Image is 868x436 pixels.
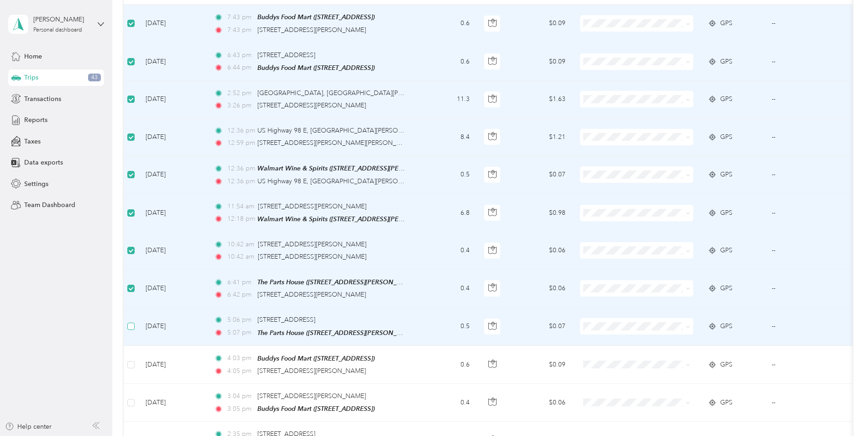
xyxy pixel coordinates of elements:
[417,81,477,118] td: 11.3
[764,232,847,270] td: --
[227,176,253,186] span: 12:36 pm
[138,118,207,156] td: [DATE]
[257,405,375,412] span: Buddys Food Mart ([STREET_ADDRESS])
[257,355,375,362] span: Buddys Food Mart ([STREET_ADDRESS])
[720,132,732,142] span: GPS
[227,353,253,363] span: 4:03 pm
[257,127,496,134] span: US Highway 98 E, [GEOGRAPHIC_DATA][PERSON_NAME], [GEOGRAPHIC_DATA]
[138,5,207,43] td: [DATE]
[24,200,75,210] span: Team Dashboard
[5,422,52,431] button: Help center
[509,270,573,308] td: $0.06
[720,321,732,331] span: GPS
[227,202,254,212] span: 11:54 am
[257,215,442,223] span: Walmart Wine & Spirits ([STREET_ADDRESS][PERSON_NAME])
[257,392,366,400] span: [STREET_ADDRESS][PERSON_NAME]
[24,94,61,104] span: Transactions
[257,89,512,97] span: [GEOGRAPHIC_DATA], [GEOGRAPHIC_DATA][PERSON_NAME], [GEOGRAPHIC_DATA]
[24,115,47,125] span: Reports
[227,101,253,111] span: 3:26 pm
[417,232,477,270] td: 0.4
[509,232,573,270] td: $0.06
[227,126,253,136] span: 12:36 pm
[764,194,847,232] td: --
[257,316,315,324] span: [STREET_ADDRESS]
[417,156,477,194] td: 0.5
[257,165,442,172] span: Walmart Wine & Spirits ([STREET_ADDRESS][PERSON_NAME])
[509,156,573,194] td: $0.07
[227,404,253,414] span: 3:05 pm
[720,57,732,67] span: GPS
[227,315,253,325] span: 5:06 pm
[24,137,41,146] span: Taxes
[417,194,477,232] td: 6.8
[227,50,253,60] span: 6:43 pm
[720,18,732,28] span: GPS
[258,202,366,210] span: [STREET_ADDRESS][PERSON_NAME]
[88,74,101,82] span: 43
[257,139,417,147] span: [STREET_ADDRESS][PERSON_NAME][PERSON_NAME]
[227,138,253,148] span: 12:59 pm
[257,64,375,71] span: Buddys Food Mart ([STREET_ADDRESS])
[227,277,253,287] span: 6:41 pm
[417,346,477,384] td: 0.6
[509,384,573,422] td: $0.06
[720,170,732,180] span: GPS
[258,240,366,248] span: [STREET_ADDRESS][PERSON_NAME]
[227,12,253,22] span: 7:43 pm
[417,118,477,156] td: 8.4
[33,15,90,24] div: [PERSON_NAME]
[257,51,315,59] span: [STREET_ADDRESS]
[138,43,207,81] td: [DATE]
[509,346,573,384] td: $0.09
[138,270,207,308] td: [DATE]
[257,291,366,298] span: [STREET_ADDRESS][PERSON_NAME]
[138,346,207,384] td: [DATE]
[764,81,847,118] td: --
[764,346,847,384] td: --
[509,81,573,118] td: $1.63
[257,177,496,185] span: US Highway 98 E, [GEOGRAPHIC_DATA][PERSON_NAME], [GEOGRAPHIC_DATA]
[417,308,477,346] td: 0.5
[509,194,573,232] td: $0.98
[138,194,207,232] td: [DATE]
[257,367,366,375] span: [STREET_ADDRESS][PERSON_NAME]
[227,252,254,262] span: 10:42 am
[764,156,847,194] td: --
[817,385,868,436] iframe: Everlance-gr Chat Button Frame
[764,5,847,43] td: --
[258,253,366,261] span: [STREET_ADDRESS][PERSON_NAME]
[257,13,375,21] span: Buddys Food Mart ([STREET_ADDRESS])
[227,239,254,250] span: 10:42 am
[227,25,253,35] span: 7:43 pm
[509,5,573,43] td: $0.09
[509,308,573,346] td: $0.07
[257,26,366,34] span: [STREET_ADDRESS][PERSON_NAME]
[257,329,419,337] span: The Parts House ([STREET_ADDRESS][PERSON_NAME])
[720,360,732,370] span: GPS
[227,164,253,174] span: 12:36 pm
[138,308,207,346] td: [DATE]
[720,398,732,408] span: GPS
[227,88,253,98] span: 2:52 pm
[417,384,477,422] td: 0.4
[138,232,207,270] td: [DATE]
[227,214,253,224] span: 12:18 pm
[33,27,82,33] div: Personal dashboard
[509,118,573,156] td: $1.21
[24,179,48,189] span: Settings
[138,156,207,194] td: [DATE]
[720,208,732,218] span: GPS
[509,43,573,81] td: $0.09
[417,43,477,81] td: 0.6
[24,158,63,167] span: Data exports
[764,308,847,346] td: --
[24,52,42,61] span: Home
[227,366,253,376] span: 4:05 pm
[417,270,477,308] td: 0.4
[227,290,253,300] span: 6:42 pm
[720,283,732,293] span: GPS
[720,94,732,104] span: GPS
[138,384,207,422] td: [DATE]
